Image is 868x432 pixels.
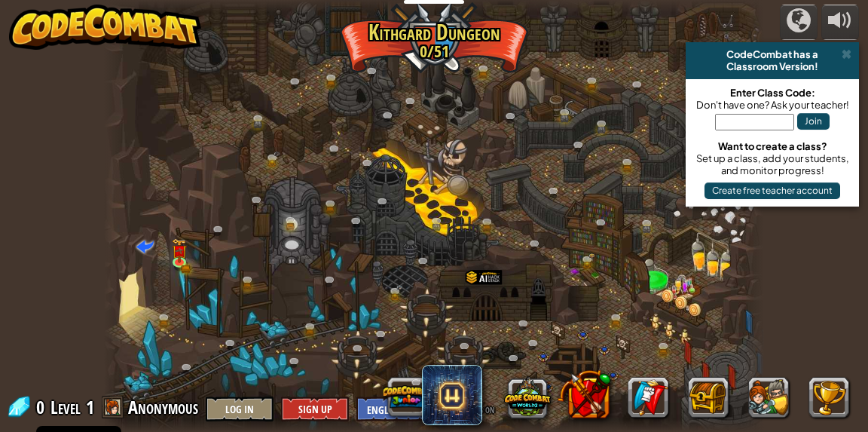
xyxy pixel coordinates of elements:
[693,140,851,152] div: Want to create a class?
[9,5,202,50] img: CodeCombat - Learn how to code by playing a game
[693,99,851,111] div: Don't have one? Ask your teacher!
[821,5,859,40] button: Adjust volume
[704,182,840,199] button: Create free teacher account
[588,253,595,259] img: portrait.png
[274,151,280,156] img: portrait.png
[797,113,830,130] button: Join
[172,239,187,263] img: level-banner-unlock.png
[693,87,851,99] div: Enter Class Code:
[780,5,818,40] button: Campaigns
[693,152,851,176] div: Set up a class, add your students, and monitor progress!
[396,285,402,290] img: portrait.png
[692,60,853,72] div: Classroom Version!
[175,248,184,255] img: portrait.png
[692,48,853,60] div: CodeCombat has a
